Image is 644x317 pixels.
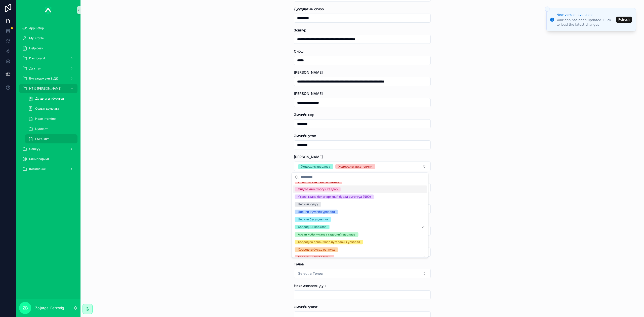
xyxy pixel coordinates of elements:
[294,49,304,53] span: Онош
[35,97,64,101] span: Дуудлагын бүртгэл
[35,107,59,111] span: Ослын дуудлага
[294,262,304,266] span: Төлөв
[19,44,77,53] a: Help desk
[19,64,77,73] a: Даатгал
[294,284,326,288] span: Нэхэмжилсэн дүн
[338,164,372,169] div: Ходоодны архаг өвчин
[298,210,335,214] div: Цөсний хүүдийн үрэвсэл
[29,76,58,81] span: Бүтээгдэхүүн & ДД
[294,134,316,138] span: Эмчийн утас
[298,225,327,229] div: Ходоодны шархлаа
[19,84,77,93] a: НТ & [PERSON_NAME]
[29,26,44,30] span: App Setup
[19,144,77,153] a: Санхүү
[29,167,46,171] span: Комплайнс
[294,305,317,309] span: Эмчийн үзлэг
[25,124,77,133] a: Цуцлалт
[294,269,431,278] button: Select Button
[29,56,45,60] span: Dashboard
[25,94,77,103] a: Дуудлагын бүртгэл
[298,240,360,244] div: Ходоод ба арван хоёр нугалааны үрэвсэл
[29,36,44,40] span: My Profile
[35,305,64,310] p: Zoljargal Batzorig
[19,74,77,83] a: Бүтээгдэхүүн & ДД
[298,179,339,184] div: Умайн бусад хоргүй хавдар
[294,91,323,96] span: [PERSON_NAME]
[45,6,52,14] img: App logo
[298,247,335,252] div: Ходоодны бусад өвчнүүд
[301,164,330,169] div: Ходоодны шархлаа
[25,114,77,123] a: Нөхөн төлбөр
[29,66,42,70] span: Даатгал
[294,28,306,32] span: Зовиур
[294,70,323,74] span: [PERSON_NAME]
[335,164,375,169] button: Unselect HODOODNY_ARHAG_OVCHIN
[298,202,318,207] div: Цөсний чулуу
[29,157,49,161] span: Бичиг баримт
[298,255,331,259] div: Ходоодны архаг өвчин
[294,162,431,171] button: Select Button
[616,17,632,23] button: Refresh
[294,155,323,159] span: [PERSON_NAME]
[298,271,323,276] span: Select a Төлөв
[29,147,40,151] span: Санхүү
[35,127,48,131] span: Цуцлалт
[545,7,550,12] button: Close toast
[292,182,428,257] div: Suggestions
[25,104,77,113] a: Ослын дуудлага
[16,20,80,180] div: scrollable content
[35,137,50,141] span: EM-Claim
[298,217,328,222] div: Цөсний бусад өвчин
[19,154,77,164] a: Бичиг баримт
[298,187,338,191] div: Өндгөвчний хоргүй хавдар
[19,54,77,63] a: Dashboard
[556,18,615,27] div: Your app has been updated. Click to load the latest changes
[25,134,77,143] a: EM-Claim
[298,194,371,199] div: Үтрээ, гадна бэлэг эрхтний бусад эмгэгүүд (N90)
[294,7,324,11] span: Дуудлагын огноо
[298,164,333,169] button: Unselect HODOODNY_SHARHLAA
[19,24,77,33] a: App Setup
[23,305,28,311] span: ZB
[19,34,77,43] a: My Profile
[294,112,314,117] span: Эмчийн нэр
[19,165,77,174] a: Комплайнс
[298,232,355,237] div: Арван хоёр нугалаа гэдэсний шархлаа
[29,87,61,91] span: НТ & [PERSON_NAME]
[29,46,43,50] span: Help desk
[556,12,615,17] div: New version available
[35,117,56,121] span: Нөхөн төлбөр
